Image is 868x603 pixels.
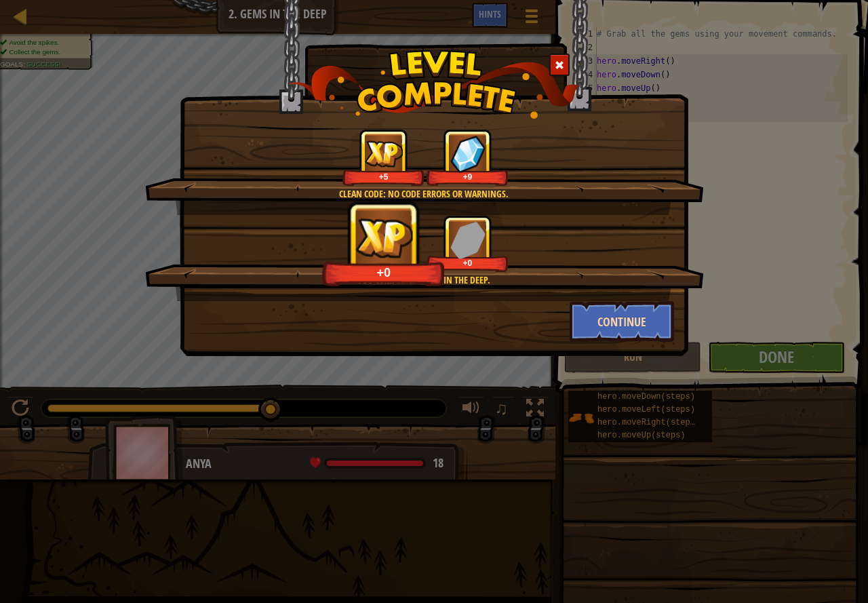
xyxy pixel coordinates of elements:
[210,187,637,201] div: Clean code: no code errors or warnings.
[429,258,506,268] div: +0
[450,135,486,172] img: reward_icon_gems.png
[326,265,441,280] div: +0
[289,50,580,119] img: level_complete.png
[450,221,486,258] img: reward_icon_gems.png
[354,216,414,258] img: reward_icon_xp.png
[365,140,403,167] img: reward_icon_xp.png
[345,172,422,182] div: +5
[210,273,637,287] div: You completed Gems in the Deep.
[570,301,675,342] button: Continue
[429,172,506,182] div: +9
